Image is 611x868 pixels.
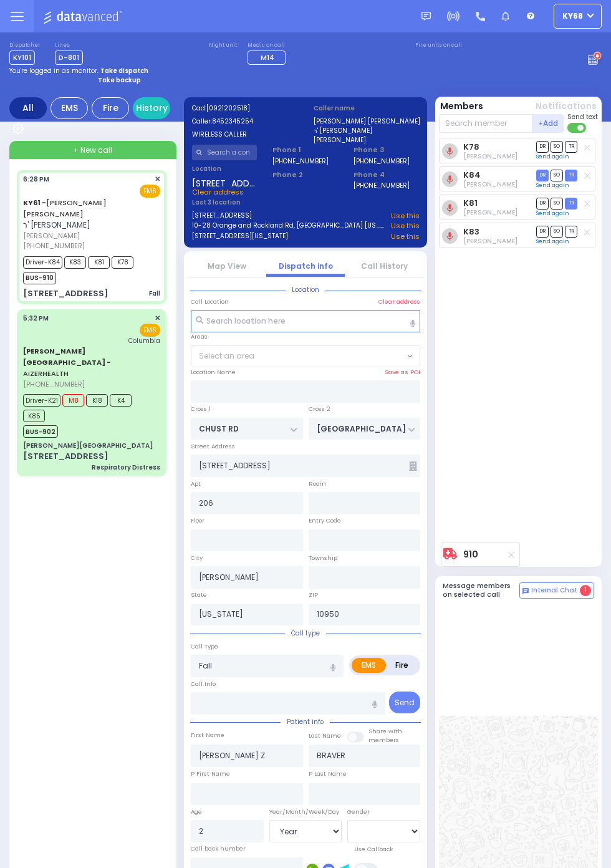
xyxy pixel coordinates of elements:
[9,51,35,65] span: KY101
[191,769,230,778] label: P First Name
[23,198,46,208] span: KY61 -
[314,104,420,113] label: Caller name
[192,117,298,126] label: Caller:
[191,591,207,599] label: State
[519,582,594,599] button: Internal Chat 1
[191,310,420,332] input: Search location here
[463,227,479,236] a: K83
[443,582,520,598] h5: Message members on selected call
[191,680,216,688] label: Call Info
[554,4,602,29] button: ky68
[368,736,399,744] span: members
[463,208,517,217] span: Berish Mertz
[286,285,325,294] span: Location
[155,174,160,185] span: ✕
[314,126,420,135] label: ר' [PERSON_NAME]
[551,226,563,238] span: SO
[551,141,563,153] span: SO
[309,769,347,778] label: P Last Name
[192,145,257,160] input: Search a contact
[463,198,478,208] a: K81
[23,410,45,422] span: K85
[463,550,478,559] a: 910
[551,170,563,181] span: SO
[463,152,517,161] span: Chaim Brach
[314,117,420,126] label: [PERSON_NAME] [PERSON_NAME]
[281,717,330,726] span: Patient info
[133,97,170,119] a: History
[439,114,533,133] input: Search member
[536,198,549,210] span: DR
[23,450,108,463] div: [STREET_ADDRESS]
[536,100,597,113] button: Notifications
[536,181,569,189] a: Send again
[64,256,86,269] span: K83
[354,145,419,155] span: Phone 3
[23,219,90,230] span: ר' [PERSON_NAME]
[62,394,84,407] span: M8
[100,66,148,75] strong: Take dispatch
[192,104,298,113] label: Cad:
[23,241,85,251] span: [PHONE_NUMBER]
[272,157,329,166] label: [PHONE_NUMBER]
[155,313,160,324] span: ✕
[536,238,569,245] a: Send again
[565,170,577,181] span: TR
[565,141,577,153] span: TR
[191,844,246,853] label: Call back number
[279,261,333,271] a: Dispatch info
[536,226,549,238] span: DR
[128,336,160,345] span: Columbia
[199,350,254,362] span: Select an area
[192,231,288,242] a: [STREET_ADDRESS][US_STATE]
[536,170,549,181] span: DR
[192,177,257,187] span: [STREET_ADDRESS]
[385,368,420,377] label: Save as POI
[463,142,479,152] a: K78
[191,731,224,740] label: First Name
[9,66,99,75] span: You're logged in as monitor.
[191,405,211,413] label: Cross 1
[23,394,60,407] span: Driver-K21
[463,170,481,180] a: K84
[565,226,577,238] span: TR
[192,164,257,173] label: Location
[361,261,408,271] a: Call History
[532,114,564,133] button: +Add
[272,145,338,155] span: Phone 1
[385,658,418,673] label: Fire
[415,42,462,49] label: Fire units on call
[191,516,204,525] label: Floor
[314,135,420,145] label: [PERSON_NAME]
[352,658,386,673] label: EMS
[86,394,108,407] span: K18
[110,394,132,407] span: K4
[536,141,549,153] span: DR
[309,405,330,413] label: Cross 2
[191,480,201,488] label: Apt
[389,692,420,713] button: Send
[191,368,236,377] label: Location Name
[354,157,410,166] label: [PHONE_NUMBER]
[23,231,156,241] span: [PERSON_NAME]
[88,256,110,269] span: K81
[309,516,341,525] label: Entry Code
[409,461,417,471] span: Other building occupants
[191,442,235,451] label: Street Address
[23,425,58,438] span: BUS-902
[73,145,112,156] span: + New call
[562,11,583,22] span: ky68
[55,51,83,65] span: D-801
[522,588,529,594] img: comment-alt.png
[9,97,47,119] div: All
[98,75,141,85] strong: Take backup
[192,198,306,207] label: Last 3 location
[354,170,419,180] span: Phone 4
[55,42,83,49] label: Lines
[565,198,577,210] span: TR
[391,211,420,221] a: Use this
[580,585,591,596] span: 1
[191,808,202,816] label: Age
[208,261,246,271] a: Map View
[192,130,298,139] label: WIRELESS CALLER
